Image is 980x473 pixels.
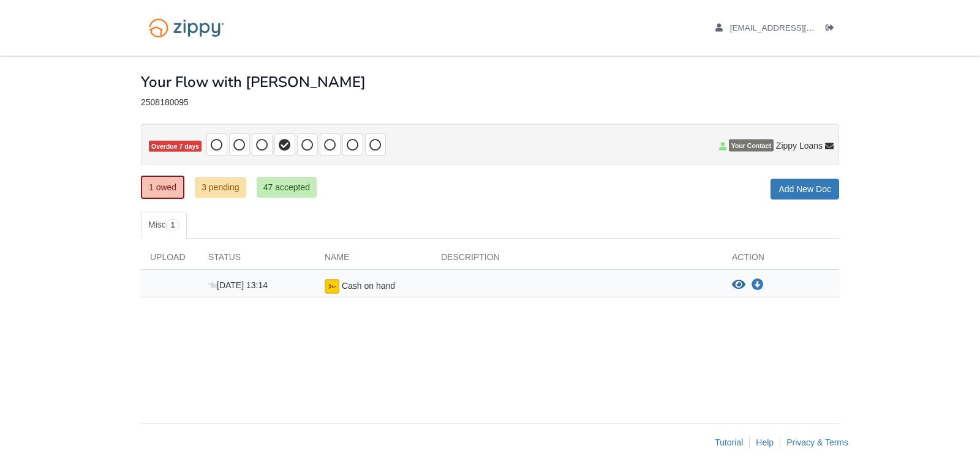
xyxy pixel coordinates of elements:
[715,23,870,35] a: edit profile
[141,251,199,269] div: Upload
[195,177,246,198] a: 3 pending
[149,141,202,152] span: Overdue 7 days
[730,23,870,32] span: adominguez6804@gmail.com
[141,97,839,108] div: 2508180095
[752,280,764,290] a: Download Cash on hand
[208,280,268,290] span: [DATE] 13:14
[826,23,839,35] a: Log out
[776,140,823,152] span: Zippy Loans
[325,279,339,294] img: esign
[315,251,432,269] div: Name
[342,281,395,291] span: Cash on hand
[141,176,184,199] a: 1 owed
[732,279,745,291] button: View Cash on hand
[199,251,315,269] div: Status
[141,12,232,43] img: Logo
[729,140,774,152] span: Your Contact
[786,438,848,447] a: Privacy & Terms
[723,251,839,269] div: Action
[141,74,366,90] h1: Your Flow with [PERSON_NAME]
[771,179,839,199] a: Add New Doc
[756,438,774,447] a: Help
[166,219,180,231] span: 1
[715,438,743,447] a: Tutorial
[432,251,723,269] div: Description
[257,177,317,198] a: 47 accepted
[141,212,187,239] a: Misc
